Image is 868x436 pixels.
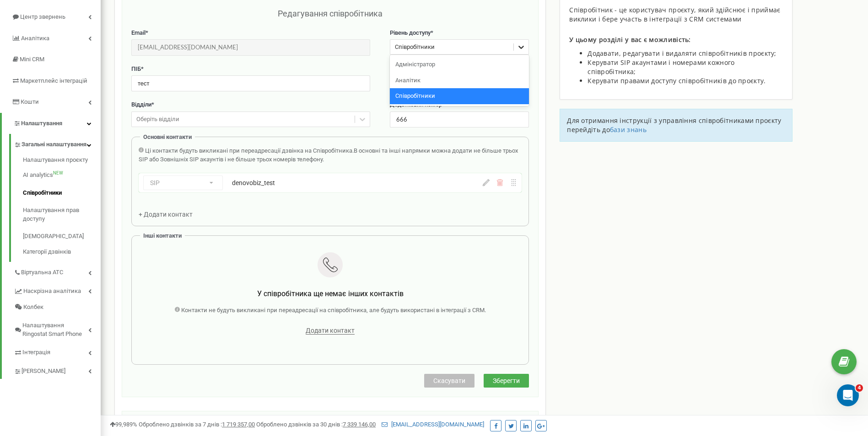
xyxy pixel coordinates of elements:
[390,57,529,73] div: Адміністратор
[21,120,62,127] span: Налаштування
[131,65,141,72] span: ПІБ
[390,29,431,36] span: Рівень доступу
[20,56,44,63] span: Mini CRM
[278,9,383,18] span: Редагування співробітника
[181,307,486,314] span: Контакти не будуть викликані при переадресації на співробітника, але будуть використані в інтегра...
[21,35,49,42] span: Аналiтика
[22,367,65,376] span: [PERSON_NAME]
[22,140,86,149] span: Загальні налаштування
[424,374,474,388] button: Скасувати
[131,29,146,36] span: Email
[567,116,781,134] span: Для отримання інструкції з управління співробітниками проєкту перейдіть до
[23,166,101,184] a: AI analyticsNEW
[390,88,529,104] div: Співробітники
[14,315,101,342] a: Налаштування Ringostat Smart Phone
[222,421,255,428] u: 1 719 357,00
[23,303,43,312] span: Колбек
[395,43,435,52] div: Співробітники
[493,377,520,384] span: Зберегти
[610,125,647,134] a: бази знань
[139,421,255,428] span: Оброблено дзвінків за 7 днів :
[382,421,484,428] a: [EMAIL_ADDRESS][DOMAIN_NAME]
[23,156,101,167] a: Налаштування проєкту
[232,178,423,187] div: denovobiz_test
[390,112,529,128] input: Вкажіть додатковий номер
[14,134,101,153] a: Загальні налаштування
[856,384,863,392] span: 4
[588,49,776,58] span: Додавати, редагувати і видаляти співробітників проєкту;
[256,421,376,428] span: Оброблено дзвінків за 30 днів :
[131,101,151,108] span: Відділи
[14,299,101,315] a: Колбек
[23,287,81,296] span: Наскрізна аналітика
[257,289,404,298] span: У співробітника ще немає інших контактів
[131,39,370,55] input: Введіть Email
[143,133,192,140] span: Основні контакти
[390,73,529,89] div: Аналітик
[110,421,137,428] span: 99,989%
[22,321,88,338] span: Налаштування Ringostat Smart Phone
[569,5,780,23] span: Співробітник - це користувач проєкту, який здійснює і приймає виклики і бере участь в інтеграції ...
[306,327,355,335] span: Додати контакт
[136,115,179,124] div: Оберіть відділи
[139,211,193,218] span: + Додати контакт
[20,13,65,20] span: Центр звернень
[433,377,465,384] span: Скасувати
[2,113,101,134] a: Налаштування
[14,342,101,361] a: Інтеграція
[569,35,691,44] span: У цьому розділі у вас є можливість:
[837,384,859,406] iframe: Intercom live chat
[14,281,101,299] a: Наскрізна аналітика
[588,76,766,85] span: Керувати правами доступу співробітників до проєкту.
[14,361,101,379] a: [PERSON_NAME]
[23,228,101,245] a: [DEMOGRAPHIC_DATA]
[131,75,370,91] input: Введіть ПІБ
[23,245,101,256] a: Категорії дзвінків
[21,268,63,277] span: Віртуальна АТС
[145,147,354,154] span: Ці контакти будуть викликані при переадресації дзвінка на Співробітника.
[23,202,101,228] a: Налаштування прав доступу
[21,98,39,105] span: Кошти
[139,173,522,192] div: SIPdenovobiz_test
[484,374,529,388] button: Зберегти
[23,184,101,202] a: Співробітники
[588,58,734,76] span: Керувати SIP акаунтами і номерами кожного співробітника;
[14,262,101,281] a: Віртуальна АТС
[22,348,50,357] span: Інтеграція
[143,232,182,239] span: Інші контакти
[20,77,87,84] span: Маркетплейс інтеграцій
[343,421,376,428] u: 7 339 146,00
